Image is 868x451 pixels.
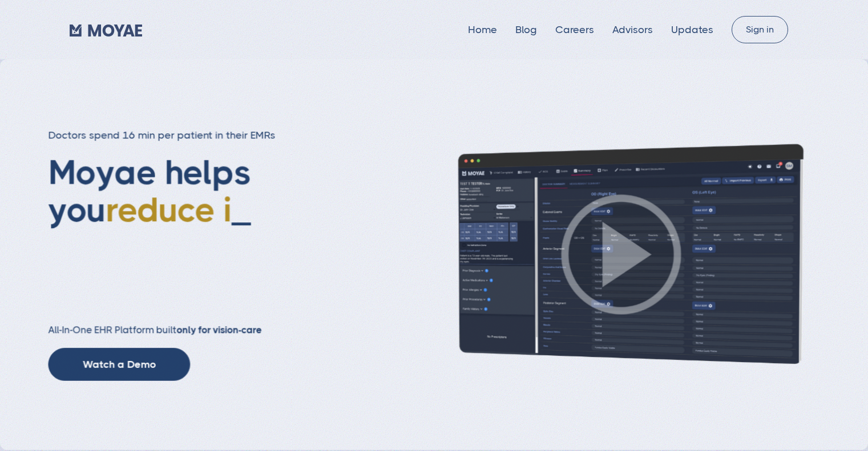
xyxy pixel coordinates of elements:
a: Home [468,24,497,35]
a: Advisors [612,24,653,35]
h2: All-In-One EHR Platform built [48,324,350,336]
a: Careers [555,24,594,35]
img: Patient history screenshot [423,143,820,366]
span: _ [231,190,251,230]
a: Blog [515,24,537,35]
a: Updates [671,24,713,35]
span: reduce i [105,190,231,230]
strong: only for vision-care [176,324,261,335]
h1: Moyae helps you [48,154,350,302]
img: Moyae Logo [70,25,143,36]
a: home [70,21,143,38]
h3: Doctors spend 16 min per patient in their EMRs [48,128,350,143]
a: Sign in [732,16,788,43]
a: Watch a Demo [48,348,190,381]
